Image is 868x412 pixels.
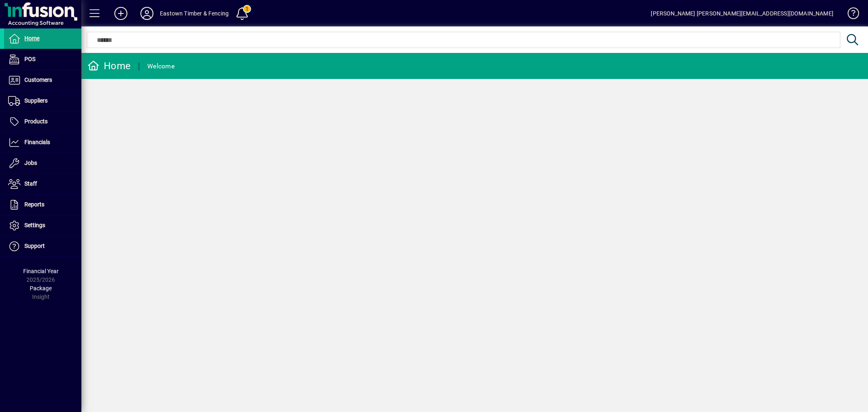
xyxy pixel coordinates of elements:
button: Profile [134,6,160,21]
span: Suppliers [24,97,48,104]
a: Settings [4,215,81,236]
span: Settings [24,222,45,228]
a: POS [4,49,81,70]
a: Products [4,112,81,132]
a: Jobs [4,153,81,173]
span: Jobs [24,160,37,166]
span: Products [24,118,48,125]
a: Financials [4,132,81,153]
span: POS [24,56,35,62]
span: Support [24,243,45,249]
span: Home [24,35,39,42]
a: Suppliers [4,91,81,111]
span: Customers [24,77,52,83]
div: Eastown Timber & Fencing [160,7,229,20]
span: Reports [24,201,44,208]
a: Support [4,236,81,256]
span: Financials [24,139,50,145]
div: [PERSON_NAME] [PERSON_NAME][EMAIL_ADDRESS][DOMAIN_NAME] [651,7,833,20]
a: Staff [4,174,81,194]
span: Staff [24,180,37,187]
a: Knowledge Base [842,2,858,28]
a: Reports [4,195,81,215]
a: Customers [4,70,81,90]
div: Home [87,59,131,72]
div: Welcome [147,60,175,73]
span: Financial Year [23,268,59,274]
button: Add [108,6,134,21]
span: Package [30,285,52,291]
